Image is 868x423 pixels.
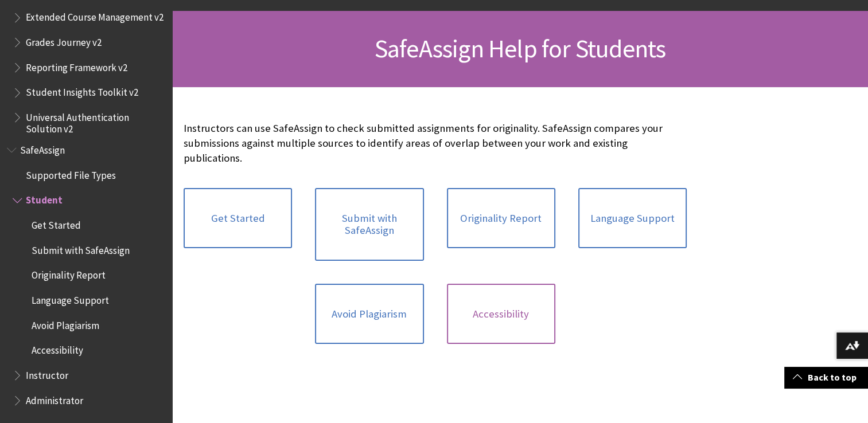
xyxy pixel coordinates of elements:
a: Get Started [184,188,292,249]
a: Submit with SafeAssign [315,188,423,261]
span: Instructor [26,366,68,381]
span: Get Started [32,216,81,231]
span: Universal Authentication Solution v2 [26,108,164,135]
span: Avoid Plagiarism [32,316,99,331]
a: Back to top [784,367,868,388]
p: Instructors can use SafeAssign to check submitted assignments for originality. SafeAssign compare... [184,121,687,166]
span: Student [26,191,63,206]
a: Language Support [578,188,687,249]
span: Accessibility [32,341,83,357]
span: Language Support [32,291,109,306]
span: Submit with SafeAssign [32,241,130,256]
nav: Book outline for Blackboard SafeAssign [7,140,165,410]
a: Avoid Plagiarism [315,284,423,344]
span: Administrator [26,391,83,406]
span: SafeAssign [20,140,65,156]
span: Supported File Types [26,166,116,181]
span: SafeAssign Help for Students [375,33,666,64]
a: Accessibility [447,284,555,344]
span: Reporting Framework v2 [26,58,127,73]
span: Grades Journey v2 [26,33,102,48]
span: Originality Report [32,266,106,281]
span: Extended Course Management v2 [26,8,164,23]
span: Student Insights Toolkit v2 [26,83,138,99]
a: Originality Report [447,188,555,249]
